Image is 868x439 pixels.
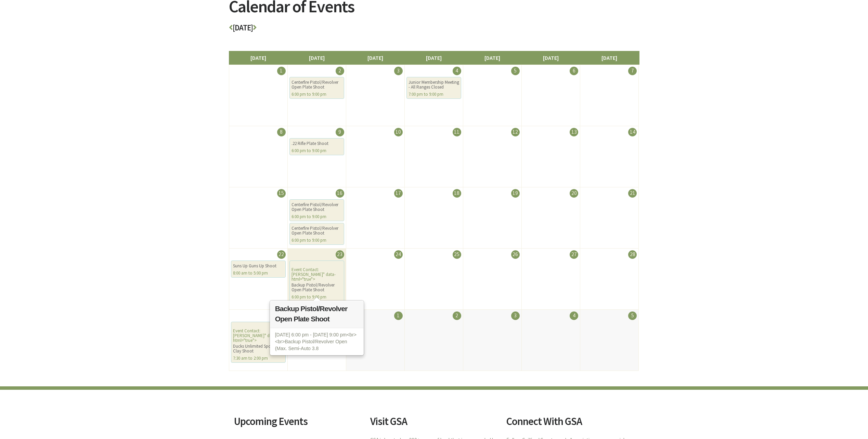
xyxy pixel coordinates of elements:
[570,250,578,259] div: 27
[277,189,286,198] div: 15
[521,51,580,65] li: [DATE]
[511,189,520,198] div: 19
[453,189,461,198] div: 18
[234,416,362,427] h2: Upcoming Events
[628,311,637,320] div: 5
[233,264,284,268] div: Suns Up Guns Up Shoot
[453,311,461,320] div: 2
[292,141,342,146] div: .22 Rifle Plate Shoot
[453,250,461,259] div: 25
[453,67,461,75] div: 4
[511,67,520,75] div: 5
[233,356,284,361] div: 7:30 am to 2:00 pm
[229,51,288,65] li: [DATE]
[277,250,286,259] div: 22
[628,250,637,259] div: 28
[292,148,342,153] div: 6:00 pm to 9:00 pm
[511,250,520,259] div: 26
[409,92,459,97] div: 7:00 pm to 9:00 pm
[292,295,342,300] div: 6:00 pm to 9:00 pm
[292,92,342,97] div: 6:00 pm to 9:00 pm
[233,344,284,354] div: Ducks Unlimited Sporting Clay Shoot
[394,250,403,259] div: 24
[292,80,342,90] div: Centerfire Pistol/Revolver Open Plate Shoot
[506,416,634,427] h2: Connect With GSA
[570,189,578,198] div: 20
[336,128,344,136] div: 9
[292,202,342,212] div: Centerfire Pistol/Revolver Open Plate Shoot
[409,80,459,90] div: Junior Membership Meeting - All Ranges Closed
[511,311,520,320] div: 3
[336,250,344,259] div: 23
[580,51,639,65] li: [DATE]
[270,301,363,328] h3: Backup Pistol/Revolver Open Plate Shoot
[292,214,342,219] div: 6:00 pm to 9:00 pm
[394,311,403,320] div: 1
[277,128,286,136] div: 8
[394,189,403,198] div: 17
[292,226,342,236] div: Centerfire Pistol/Revolver Open Plate Shoot
[404,51,463,65] li: [DATE]
[233,271,284,276] div: 8:00 am to 5:00 pm
[463,51,522,65] li: [DATE]
[231,322,286,363] div: Event Contact: [PERSON_NAME]" data-html="true">
[570,67,578,75] div: 6
[292,283,342,292] div: Backup Pistol/Revolver Open Plate Shoot
[292,238,342,243] div: 6:00 pm to 9:00 pm
[370,416,498,427] h2: Visit GSA
[229,24,639,36] h3: [DATE]
[570,311,578,320] div: 4
[336,189,344,198] div: 16
[394,67,403,75] div: 3
[511,128,520,136] div: 12
[336,67,344,75] div: 2
[287,51,346,65] li: [DATE]
[453,128,461,136] div: 11
[394,128,403,136] div: 10
[277,67,286,75] div: 1
[628,67,637,75] div: 7
[628,128,637,136] div: 14
[289,261,344,302] div: Event Contact: [PERSON_NAME]" data-html="true">
[570,128,578,136] div: 13
[346,51,405,65] li: [DATE]
[628,189,637,198] div: 21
